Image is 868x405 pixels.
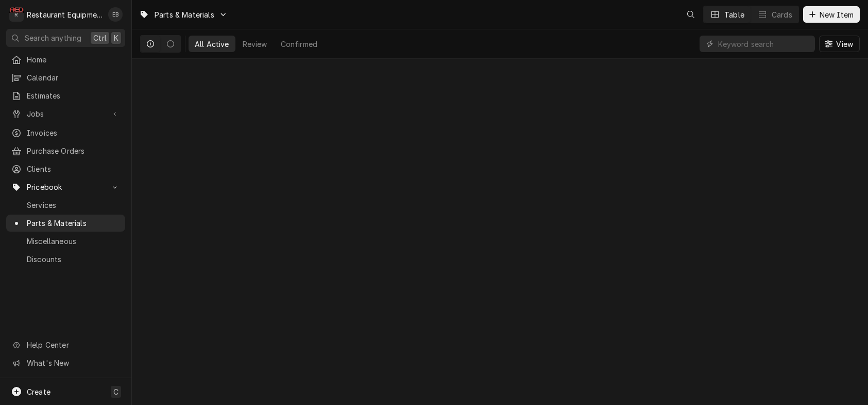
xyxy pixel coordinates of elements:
span: New Item [818,9,856,20]
a: Go to Pricebook [6,179,125,196]
span: Purchase Orders [27,145,120,156]
span: K [114,33,118,43]
div: Table [724,9,744,20]
span: Services [27,200,120,210]
a: Home [6,51,125,68]
div: Confirmed [281,39,317,50]
div: All Active [195,39,229,50]
span: What's New [27,358,119,368]
span: Calendar [27,72,120,83]
button: View [819,36,860,52]
span: Pricebook [27,182,105,192]
a: Invoices [6,124,125,141]
a: Go to Jobs [6,105,125,122]
span: Clients [27,164,120,174]
input: Keyword search [718,36,810,52]
span: Create [27,387,50,396]
button: Open search [683,6,699,23]
a: Go to Help Center [6,336,125,353]
div: EB [108,7,123,22]
span: Home [27,54,120,65]
div: Emily Bird's Avatar [108,7,123,22]
span: Parts & Materials [155,9,214,20]
a: Calendar [6,69,125,86]
a: Miscellaneous [6,233,125,250]
span: Parts & Materials [27,218,120,229]
a: Estimates [6,87,125,104]
div: Restaurant Equipment Diagnostics's Avatar [9,7,24,22]
span: Discounts [27,254,120,265]
div: Cards [772,9,792,20]
span: Estimates [27,90,120,101]
a: Services [6,197,125,214]
span: Miscellaneous [27,236,120,247]
button: New Item [803,6,860,23]
div: Review [243,39,267,50]
div: R [9,7,24,22]
span: C [113,386,118,397]
span: Invoices [27,127,120,138]
div: Restaurant Equipment Diagnostics [27,9,103,20]
a: Purchase Orders [6,142,125,159]
a: Discounts [6,251,125,268]
a: Clients [6,160,125,177]
a: Go to Parts & Materials [135,6,232,23]
a: Parts & Materials [6,215,125,232]
a: Go to What's New [6,354,125,371]
button: Search anythingCtrlK [6,29,125,47]
span: Help Center [27,339,119,350]
span: Search anything [25,33,81,43]
span: Jobs [27,108,105,119]
span: View [834,39,855,50]
span: Ctrl [93,33,107,43]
